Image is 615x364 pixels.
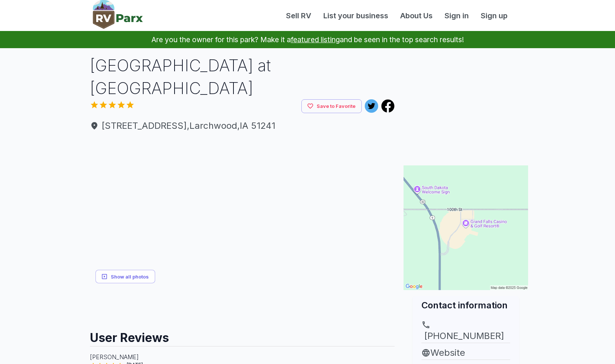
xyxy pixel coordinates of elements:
[475,10,514,21] a: Sign up
[404,165,528,290] img: Map for RV Park at Grand Falls Casino
[90,290,395,324] iframe: Advertisement
[421,320,510,343] a: [PHONE_NUMBER]
[90,352,395,361] p: [PERSON_NAME]
[317,10,394,21] a: List your business
[320,139,395,214] img: AAcXr8pOWOHTocwJWYyitU5vMkECqFT6Rj5p7y4mGaZDTYZYisjmu9J6BYqWARER3X3IRTgN1UiKQyjfmwlV3FBGUW7l0V6hw...
[95,270,155,283] button: Show all photos
[404,54,528,147] iframe: Advertisement
[90,119,395,133] a: [STREET_ADDRESS],Larchwood,IA 51241
[9,31,606,48] p: Are you the owner for this park? Make it a and be seen in the top search results!
[90,54,395,99] h1: [GEOGRAPHIC_DATA] at [GEOGRAPHIC_DATA]
[301,99,362,113] button: Save to Favorite
[243,139,318,214] img: AAcXr8rxmCSfO8zI55VY93Nq5Qsd7ALfJeUjLhn092tJrd4RLpRjm2REz2RyIVrCY7WrlUvpVSLf_cQ5lvNWyINAlPfebXPZk...
[90,119,395,133] span: [STREET_ADDRESS] , Larchwood , IA 51241
[90,324,395,346] h2: User Reviews
[421,346,510,360] a: Website
[291,35,340,44] a: featured listing
[320,215,395,290] img: AAcXr8opHD1doFpDJ81DCEA_muQQM5rQjRcPtm-1-1sYPfbJx7flI5QdxiLprjnOLVpiC63hZ8zo3VJogmY7sHCnhWlR-TCPM...
[421,299,510,311] h2: Contact information
[280,10,317,21] a: Sell RV
[243,215,318,290] img: AAcXr8o8n9gZuryB6JtlFONCscuIW3N_SqkirpUT7ntenR8QbjhpL3jRpDsEM7OTLZwv4tb0h4GFyKjmrWqcTkLAvVoZLTKEd...
[394,10,439,21] a: About Us
[439,10,475,21] a: Sign in
[90,139,242,290] img: AAcXr8pWgNQylC5JBicUra5Y0Z6niHv8uDXmC3CaHY7-tXIz4-8YW2TFqd8IP__GzKaYKTJ43-bbtVml7WpBilhk3Vqcmi5og...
